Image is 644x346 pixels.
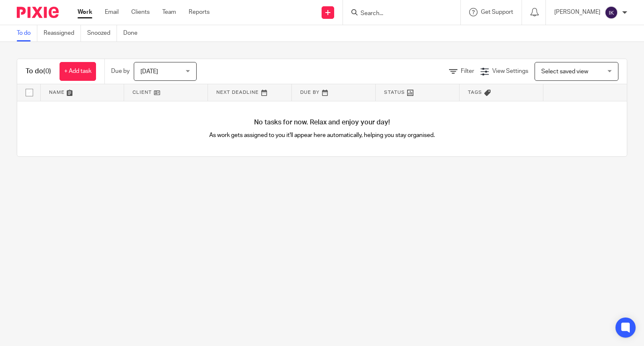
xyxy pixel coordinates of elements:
a: Clients [131,8,150,16]
a: Email [105,8,119,16]
a: To do [17,25,37,41]
span: [DATE] [140,69,158,75]
input: Search [360,10,435,18]
span: Filter [461,68,474,74]
h4: No tasks for now. Relax and enjoy your day! [17,118,627,127]
a: Snoozed [87,25,117,41]
h1: To do [26,67,51,76]
p: As work gets assigned to you it'll appear here automatically, helping you stay organised. [170,131,475,139]
a: Done [123,25,144,41]
a: Reassigned [44,25,81,41]
img: svg%3E [605,6,618,19]
span: View Settings [492,68,528,74]
p: [PERSON_NAME] [554,8,600,16]
span: (0) [43,68,51,75]
span: Select saved view [541,69,588,75]
span: Tags [468,90,482,95]
img: Pixie [17,7,59,18]
span: Get Support [481,9,513,15]
a: Team [162,8,176,16]
p: Due by [111,67,130,75]
a: Work [78,8,92,16]
a: + Add task [60,62,96,81]
a: Reports [189,8,210,16]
